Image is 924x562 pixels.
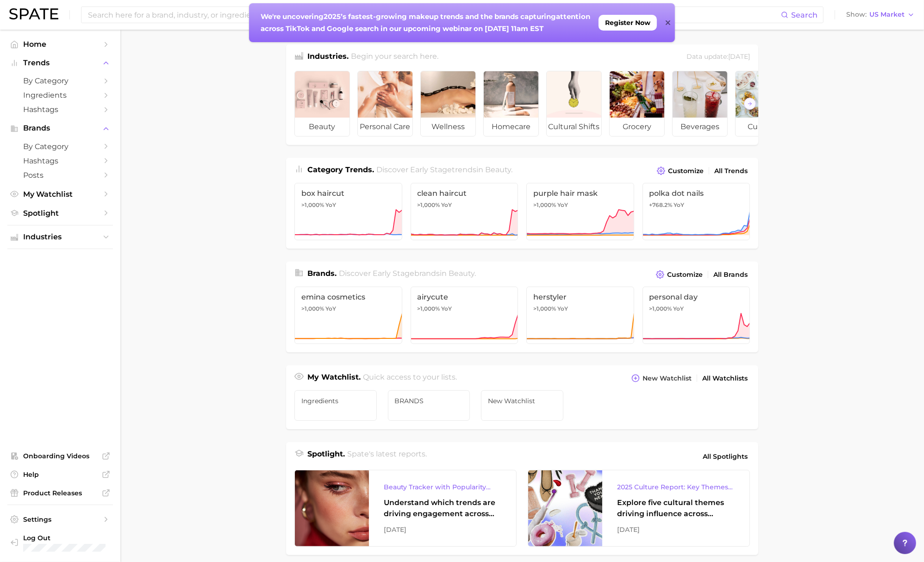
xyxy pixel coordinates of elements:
[325,305,336,312] span: YoY
[7,37,113,51] a: Home
[846,12,867,17] span: Show
[418,189,512,198] span: clean haircut
[7,74,113,88] a: by Category
[418,201,440,208] span: >1,000%
[7,88,113,102] a: Ingredients
[411,183,518,240] a: clean haircut>1,000% YoY
[7,139,113,154] a: by Category
[486,165,512,174] span: beauty
[844,9,917,21] button: ShowUS Market
[700,372,750,385] a: All Watchlists
[547,118,601,136] span: cultural shifts
[735,71,791,137] a: culinary
[325,201,336,209] span: YoY
[301,305,324,312] span: >1,000%
[294,183,402,240] a: box haircut>1,000% YoY
[744,98,756,110] button: Scroll Right
[23,142,97,151] span: by Category
[712,165,750,177] a: All Trends
[488,397,556,405] span: New Watchlist
[526,287,634,344] a: herstyler>1,000% YoY
[294,390,377,421] a: Ingredients
[7,56,113,70] button: Trends
[295,118,350,136] span: beauty
[301,201,324,208] span: >1,000%
[348,449,427,464] h2: Spate's latest reports.
[87,7,781,23] input: Search here for a brand, industry, or ingredient
[388,390,470,421] a: BRANDS
[307,372,361,385] h1: My Watchlist.
[7,154,113,168] a: Hashtags
[23,515,97,524] span: Settings
[357,71,413,137] a: personal care
[23,209,97,218] span: Spotlight
[649,201,673,208] span: +768.2%
[649,189,743,198] span: polka dot nails
[7,486,113,500] a: Product Releases
[384,497,501,519] div: Understand which trends are driving engagement across platforms in the skin, hair, makeup, and fr...
[384,524,501,535] div: [DATE]
[713,271,748,279] span: All Brands
[643,287,750,344] a: personal day>1,000% YoY
[700,449,750,464] a: All Spotlights
[667,271,703,279] span: Customize
[617,524,735,535] div: [DATE]
[557,305,568,312] span: YoY
[649,305,672,312] span: >1,000%
[449,269,475,278] span: beauty
[7,206,113,220] a: Spotlight
[9,8,58,19] img: SPATE
[301,189,395,198] span: box haircut
[301,397,370,405] span: Ingredients
[23,534,106,542] span: Log Out
[7,512,113,526] a: Settings
[23,452,97,460] span: Onboarding Videos
[442,201,452,209] span: YoY
[869,12,905,17] span: US Market
[7,102,113,117] a: Hashtags
[294,71,350,137] a: beauty
[629,372,694,385] button: New Watchlist
[617,497,735,519] div: Explore five cultural themes driving influence across beauty, food, and pop culture.
[526,183,634,240] a: purple hair mask>1,000% YoY
[533,201,556,208] span: >1,000%
[420,71,476,137] a: wellness
[7,449,113,463] a: Onboarding Videos
[533,189,627,198] span: purple hair mask
[610,118,664,136] span: grocery
[23,40,97,49] span: Home
[668,167,704,175] span: Customize
[711,269,750,281] a: All Brands
[23,59,97,67] span: Trends
[655,164,706,177] button: Customize
[643,375,692,382] span: New Watchlist
[411,287,518,344] a: airycute>1,000% YoY
[7,187,113,201] a: My Watchlist
[23,91,97,100] span: Ingredients
[481,390,563,421] a: New Watchlist
[791,11,818,19] span: Search
[23,156,97,165] span: Hashtags
[351,51,439,63] h2: Begin your search here.
[7,468,113,481] a: Help
[533,293,627,301] span: herstyler
[702,375,748,382] span: All Watchlists
[23,489,97,497] span: Product Releases
[418,293,512,301] span: airycute
[307,51,349,63] h1: Industries.
[533,305,556,312] span: >1,000%
[294,470,517,547] a: Beauty Tracker with Popularity IndexUnderstand which trends are driving engagement across platfor...
[528,470,750,547] a: 2025 Culture Report: Key Themes That Are Shaping Consumer DemandExplore five cultural themes driv...
[703,451,748,462] span: All Spotlights
[617,481,735,493] div: 2025 Culture Report: Key Themes That Are Shaping Consumer Demand
[674,201,685,209] span: YoY
[395,397,463,405] span: BRANDS
[294,287,402,344] a: emina cosmetics>1,000% YoY
[23,233,97,241] span: Industries
[358,118,412,136] span: personal care
[674,305,684,312] span: YoY
[442,305,452,312] span: YoY
[7,168,113,182] a: Posts
[643,183,750,240] a: polka dot nails+768.2% YoY
[609,71,665,137] a: grocery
